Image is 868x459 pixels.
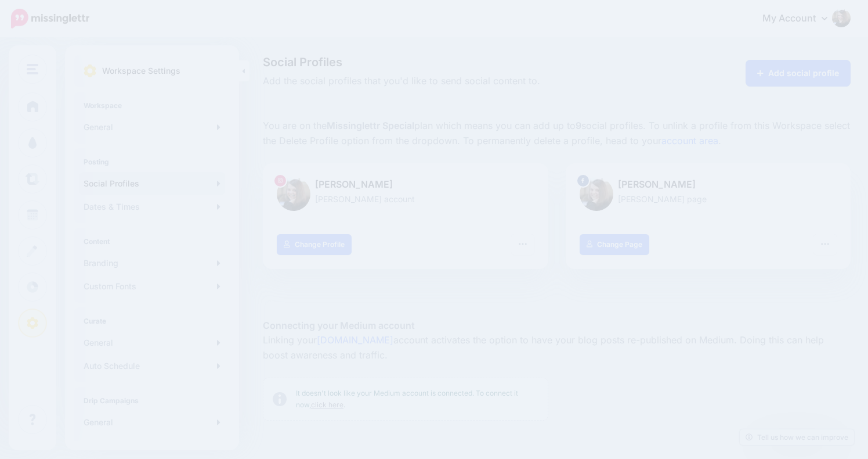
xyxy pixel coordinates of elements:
[79,172,225,195] a: Social Profiles
[11,9,89,28] img: Missinglettr
[79,411,225,434] a: General
[84,237,220,246] h4: Content
[79,434,225,457] a: Content Sources
[311,400,343,409] a: click here
[327,120,414,131] b: Missinglettr Special
[84,396,220,405] h4: Drip Campaigns
[277,177,534,192] p: [PERSON_NAME]
[580,234,650,255] a: Change Page
[84,101,220,110] h4: Workspace
[84,157,220,166] h4: Posting
[277,234,352,255] a: Change Profile
[576,120,581,131] b: 9
[277,177,310,211] img: 312092693_141646471941436_4531409903752221137_n-bsa135089.jpg
[79,275,225,298] a: Custom Fonts
[263,318,851,333] h5: Connecting your Medium account
[84,64,96,77] img: settings.png
[277,192,534,206] p: [PERSON_NAME] account
[79,195,225,218] a: Dates & Times
[273,392,287,406] img: info-circle-grey.png
[317,334,393,346] a: [DOMAIN_NAME]
[580,177,613,211] img: 250822597_561618321794201_6841012283684770267_n-bsa135088.jpg
[263,74,649,89] span: Add the social profiles that you'd like to send social content to.
[102,64,180,78] p: Workspace Settings
[296,388,538,411] p: It doesn't look like your Medium account is connected. To connect it now, .
[263,119,851,149] p: You are on the plan which means you can add up to social profiles. To unlink a profile from this ...
[263,333,851,363] p: Linking your account activates the option to have your blog posts re-published on Medium. Doing t...
[27,64,38,74] img: menu.png
[751,5,851,33] a: My Account
[79,331,225,354] a: General
[79,354,225,378] a: Auto Schedule
[661,135,718,146] a: account area
[740,429,854,445] a: Tell us how we can improve
[84,317,220,325] h4: Curate
[79,116,225,139] a: General
[746,60,851,87] a: Add social profile
[580,192,837,206] p: [PERSON_NAME] page
[580,177,837,192] p: [PERSON_NAME]
[263,56,649,68] span: Social Profiles
[79,252,225,275] a: Branding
